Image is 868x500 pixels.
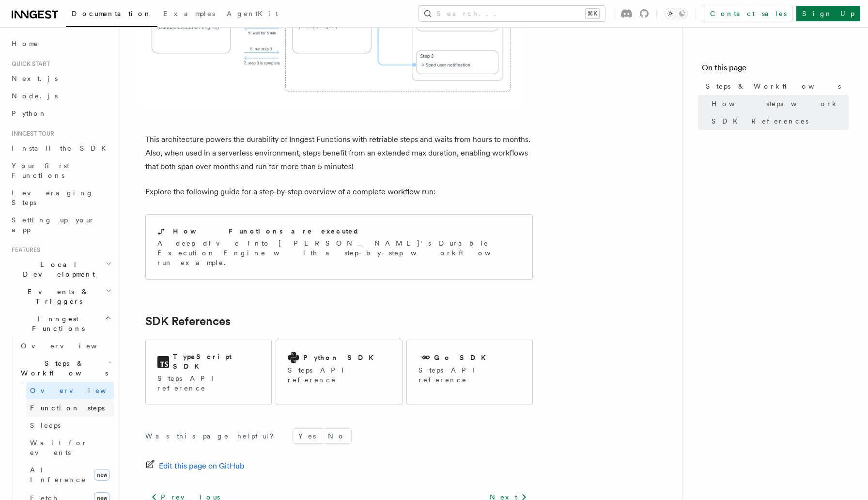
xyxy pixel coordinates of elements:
a: Documentation [66,3,157,27]
span: Quick start [8,60,50,68]
button: Inngest Functions [8,310,114,337]
button: No [322,429,351,443]
a: Overview [17,337,114,355]
span: Steps & Workflows [17,359,108,378]
a: SDK References [708,112,849,130]
p: Steps API reference [418,365,521,385]
span: Install the SDK [12,144,112,152]
a: How steps work [708,95,849,112]
h4: On this page [702,62,849,78]
a: Overview [26,382,114,399]
a: Home [8,35,114,52]
span: Python [12,109,47,117]
a: Steps & Workflows [702,78,849,95]
span: Documentation [72,10,152,17]
span: Function steps [30,404,105,412]
a: Function steps [26,399,114,417]
p: Steps API reference [288,365,390,385]
button: Toggle dark mode [665,8,688,19]
button: Yes [293,429,322,443]
button: Events & Triggers [8,283,114,310]
span: Leveraging Steps [12,189,93,206]
h2: Python SDK [303,353,379,362]
span: Setting up your app [12,216,95,234]
a: SDK References [145,314,231,328]
a: Leveraging Steps [8,184,114,211]
a: Python [8,105,114,122]
span: Wait for events [30,439,88,456]
a: Edit this page on GitHub [145,459,245,473]
span: Events & Triggers [8,287,106,306]
a: Install the SDK [8,140,114,157]
span: Inngest Functions [8,314,105,333]
a: Python SDKSteps API reference [276,340,402,405]
a: AI Inferencenew [26,461,114,488]
span: Examples [163,10,215,17]
a: Contact sales [704,6,792,21]
h2: TypeScript SDK [173,352,260,371]
span: Home [12,39,39,48]
a: Setting up your app [8,211,114,238]
a: Examples [157,3,221,26]
button: Steps & Workflows [17,355,114,382]
span: AgentKit [227,10,278,17]
p: A deep dive into [PERSON_NAME]'s Durable Execution Engine with a step-by-step workflow run example. [157,238,521,267]
span: Overview [21,342,121,350]
span: Local Development [8,260,106,279]
a: Wait for events [26,434,114,461]
a: Your first Functions [8,157,114,184]
h2: Go SDK [434,353,492,362]
span: Inngest tour [8,130,54,138]
span: Features [8,246,40,254]
h2: How Functions are executed [173,226,360,236]
button: Local Development [8,256,114,283]
p: Explore the following guide for a step-by-step overview of a complete workflow run: [145,185,533,199]
a: How Functions are executedA deep dive into [PERSON_NAME]'s Durable Execution Engine with a step-b... [145,214,533,280]
span: Node.js [12,92,58,100]
span: Sleeps [30,422,61,429]
a: Sleeps [26,417,114,434]
span: Edit this page on GitHub [159,459,245,473]
span: Next.js [12,75,58,82]
a: Sign Up [796,6,860,21]
span: SDK References [712,116,808,126]
button: Search...⌘K [419,6,605,21]
a: AgentKit [221,3,284,26]
p: Steps API reference [157,374,260,393]
a: Go SDKSteps API reference [406,340,533,405]
span: How steps work [712,99,839,109]
span: Steps & Workflows [706,81,841,91]
span: AI Inference [30,466,86,484]
a: Next.js [8,70,114,87]
span: Your first Functions [12,162,69,179]
a: TypeScript SDKSteps API reference [145,340,272,405]
kbd: ⌘K [586,9,599,18]
span: Overview [30,387,130,394]
p: This architecture powers the durability of Inngest Functions with retriable steps and waits from ... [145,133,533,173]
span: new [94,469,110,481]
a: Node.js [8,87,114,105]
p: Was this page helpful? [145,431,280,441]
